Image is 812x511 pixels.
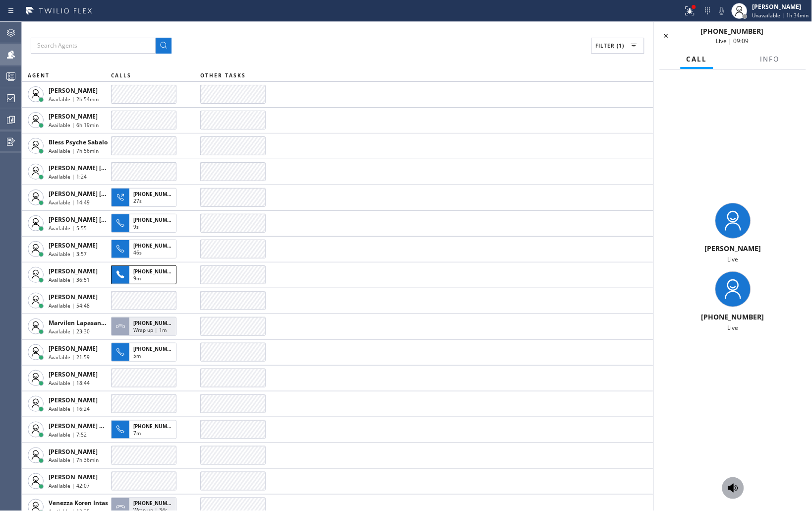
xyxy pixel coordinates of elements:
[701,26,764,36] span: [PHONE_NUMBER]
[133,500,178,507] span: [PHONE_NUMBER]
[200,72,246,79] span: OTHER TASKS
[681,50,713,69] button: Call
[753,2,809,11] div: [PERSON_NAME]
[715,4,729,18] button: Mute
[591,38,644,54] button: Filter (1)
[728,255,739,263] span: Live
[111,185,179,210] button: [PHONE_NUMBER]27s
[133,345,178,352] span: [PHONE_NUMBER]
[49,276,90,283] span: Available | 36:51
[49,138,108,146] span: Bless Psyche Sabalo
[49,422,123,430] span: [PERSON_NAME] Guingos
[49,173,87,180] span: Available | 1:24
[49,396,98,404] span: [PERSON_NAME]
[49,431,87,438] span: Available | 7:52
[49,344,98,353] span: [PERSON_NAME]
[49,267,98,275] span: [PERSON_NAME]
[28,72,50,79] span: AGENT
[753,12,809,19] span: Unavailable | 1h 34min
[31,38,156,54] input: Search Agents
[49,293,98,301] span: [PERSON_NAME]
[111,417,179,442] button: [PHONE_NUMBER]7m
[49,147,99,154] span: Available | 7h 56min
[49,122,99,128] span: Available | 6h 19min
[49,241,98,250] span: [PERSON_NAME]
[49,447,98,456] span: [PERSON_NAME]
[133,268,178,275] span: [PHONE_NUMBER]
[133,319,178,326] span: [PHONE_NUMBER]
[760,55,780,64] span: Info
[49,328,90,335] span: Available | 23:30
[111,211,179,236] button: [PHONE_NUMBER]9s
[49,164,148,172] span: [PERSON_NAME] [PERSON_NAME]
[111,340,179,365] button: [PHONE_NUMBER]5m
[49,215,166,224] span: [PERSON_NAME] [PERSON_NAME] Dahil
[49,354,90,361] span: Available | 21:59
[49,112,98,121] span: [PERSON_NAME]
[49,483,90,490] span: Available | 42:07
[111,237,179,261] button: [PHONE_NUMBER]46s
[133,191,178,197] span: [PHONE_NUMBER]
[133,326,167,333] span: Wrap up | 1m
[111,262,179,287] button: [PHONE_NUMBER]9m
[133,423,178,430] span: [PHONE_NUMBER]
[49,190,148,198] span: [PERSON_NAME] [PERSON_NAME]
[49,405,90,412] span: Available | 16:24
[687,55,707,64] span: Call
[49,370,98,379] span: [PERSON_NAME]
[133,216,178,223] span: [PHONE_NUMBER]
[49,96,99,103] span: Available | 2h 54min
[133,242,178,249] span: [PHONE_NUMBER]
[133,249,142,256] span: 46s
[49,86,98,95] span: [PERSON_NAME]
[49,225,87,232] span: Available | 5:55
[722,477,744,499] button: Monitor Call
[111,314,179,339] button: [PHONE_NUMBER]Wrap up | 1m
[133,430,141,437] span: 7m
[728,323,739,332] span: Live
[133,275,141,282] span: 9m
[49,251,87,257] span: Available | 3:57
[701,312,764,321] span: [PHONE_NUMBER]
[49,199,90,206] span: Available | 14:49
[49,302,90,309] span: Available | 54:48
[754,50,786,69] button: Info
[49,457,99,464] span: Available | 7h 36min
[111,72,131,79] span: CALLS
[716,37,749,45] span: Live | 09:09
[133,223,139,230] span: 9s
[49,473,98,482] span: [PERSON_NAME]
[658,244,808,253] div: [PERSON_NAME]
[49,319,109,327] span: Marvilen Lapasanda
[49,499,108,508] span: Venezza Koren Intas
[133,197,142,204] span: 27s
[133,352,141,359] span: 5m
[49,380,90,386] span: Available | 18:44
[596,42,625,49] span: Filter (1)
